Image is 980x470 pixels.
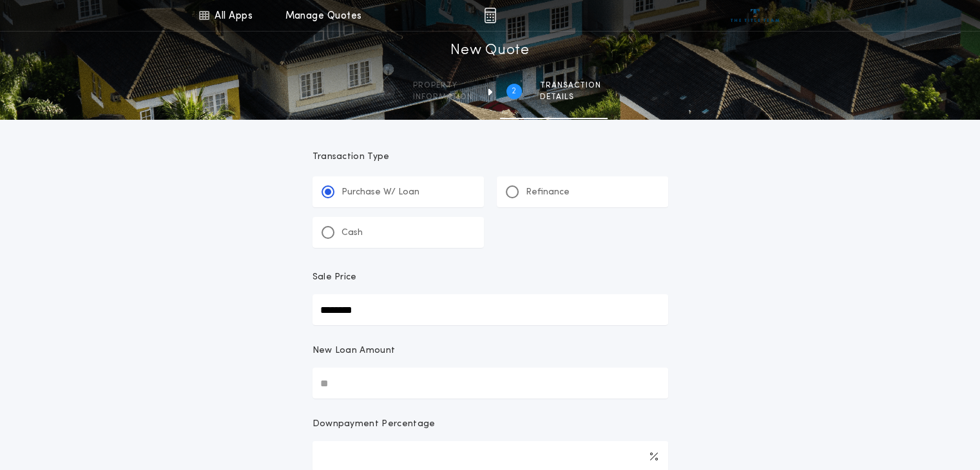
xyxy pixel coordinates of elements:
span: Transaction [540,80,601,91]
p: Sale Price [312,271,357,284]
p: New Loan Amount [312,344,396,357]
img: img [484,8,496,23]
p: Transaction Type [312,151,668,164]
span: Property [413,80,473,91]
h1: New Quote [450,41,529,61]
input: New Loan Amount [312,368,668,399]
p: Purchase W/ Loan [341,186,419,199]
span: details [540,92,601,102]
p: Refinance [526,186,570,199]
p: Downpayment Percentage [312,418,436,431]
span: information [413,92,473,102]
h2: 2 [512,86,516,97]
p: Cash [341,227,363,240]
input: Sale Price [312,294,668,325]
img: vs-icon [731,9,779,22]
